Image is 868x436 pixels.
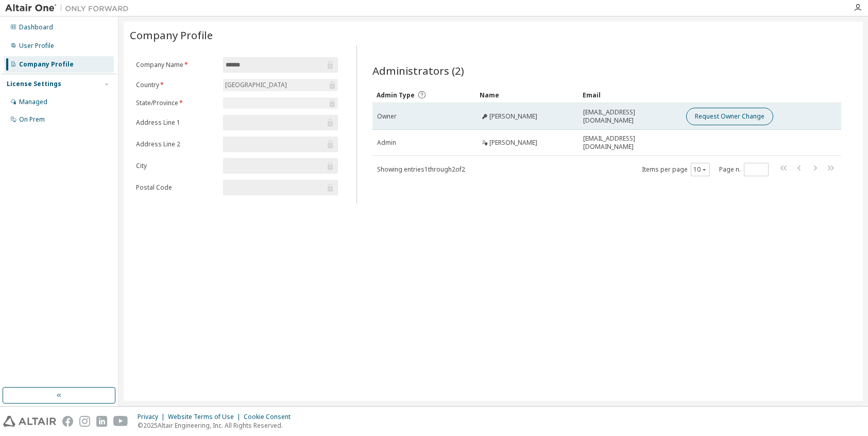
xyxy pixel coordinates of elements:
div: Email [583,87,677,103]
span: Company Profile [130,28,213,42]
img: linkedin.svg [96,416,107,427]
div: Privacy [138,413,168,421]
label: Postal Code [136,183,217,192]
div: License Settings [7,80,61,88]
p: © 2025 Altair Engineering, Inc. All Rights Reserved. [138,421,297,430]
span: Showing entries 1 through 2 of 2 [377,165,465,174]
span: [EMAIL_ADDRESS][DOMAIN_NAME] [583,135,677,151]
div: [GEOGRAPHIC_DATA] [223,79,338,91]
div: Dashboard [19,23,53,31]
img: facebook.svg [62,416,73,427]
img: altair_logo.svg [3,416,56,427]
label: State/Province [136,99,217,107]
div: Cookie Consent [244,413,297,421]
label: Address Line 1 [136,119,217,127]
span: Owner [377,112,397,121]
span: [PERSON_NAME] [489,112,537,121]
div: Website Terms of Use [168,413,244,421]
button: 10 [693,165,707,174]
label: City [136,162,217,170]
label: Company Name [136,61,217,69]
span: Admin [377,139,396,147]
button: Request Owner Change [686,108,773,125]
div: [GEOGRAPHIC_DATA] [224,79,288,91]
label: Country [136,81,217,89]
span: [PERSON_NAME] [489,139,537,147]
div: Name [480,87,574,103]
div: Managed [19,98,47,106]
span: [EMAIL_ADDRESS][DOMAIN_NAME] [583,108,677,125]
div: Company Profile [19,60,74,69]
span: Admin Type [377,91,415,99]
img: instagram.svg [79,416,90,427]
img: Altair One [5,3,134,13]
div: On Prem [19,115,45,124]
img: youtube.svg [113,416,128,427]
div: User Profile [19,42,54,50]
span: Administrators (2) [372,63,464,78]
span: Items per page [642,163,710,176]
span: Page n. [719,163,769,176]
label: Address Line 2 [136,140,217,148]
